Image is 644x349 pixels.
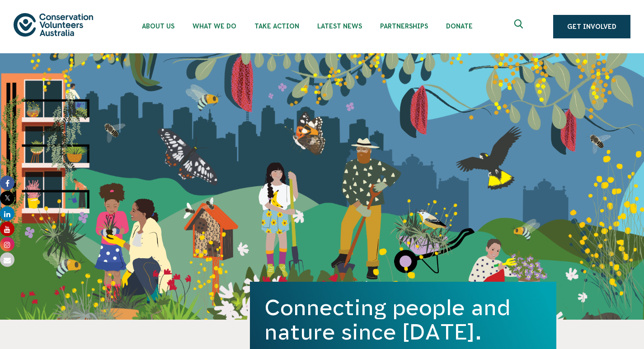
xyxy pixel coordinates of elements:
span: About Us [142,23,174,30]
img: logo.svg [14,13,93,36]
span: Expand search box [514,19,526,34]
h1: Connecting people and nature since [DATE]. [264,295,542,344]
span: Take Action [254,23,299,30]
a: Get Involved [553,15,630,38]
span: Partnerships [380,23,428,30]
span: Latest News [317,23,362,30]
button: Expand search box Close search box [509,16,531,37]
span: Donate [446,23,473,30]
span: What We Do [193,23,236,30]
